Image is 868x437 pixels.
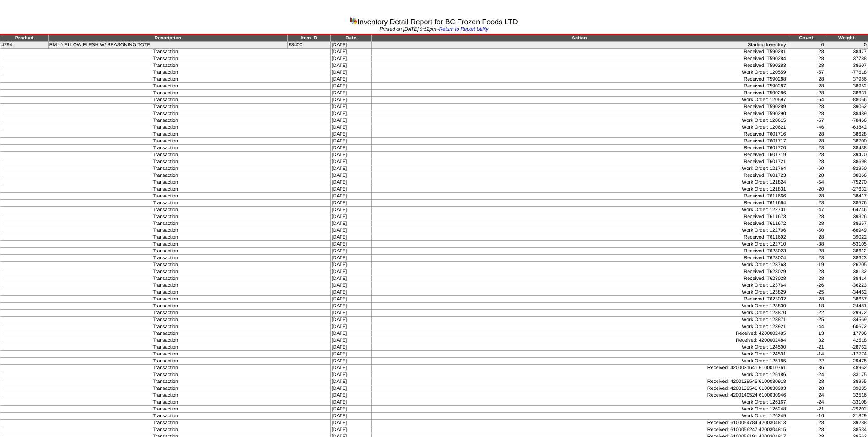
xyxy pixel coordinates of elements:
[372,90,787,97] td: Received: T590286
[787,97,825,104] td: -64
[0,34,49,42] td: Product
[372,303,787,310] td: Work Order: 123830
[372,193,787,200] td: Received: T611666
[330,344,371,351] td: [DATE]
[330,406,371,413] td: [DATE]
[330,138,371,145] td: [DATE]
[787,234,825,241] td: 28
[787,406,825,413] td: -21
[330,413,371,420] td: [DATE]
[330,392,371,399] td: [DATE]
[0,193,331,200] td: Transaction
[825,227,868,234] td: -68949
[0,406,331,413] td: Transaction
[0,145,331,152] td: Transaction
[372,420,787,426] td: Received: 6100054784 4200304813
[0,152,331,158] td: Transaction
[372,234,787,241] td: Received: T611692
[372,248,787,255] td: Received: T623023
[825,303,868,310] td: -24481
[825,255,868,262] td: 38623
[372,158,787,165] td: Received: T601721
[787,76,825,83] td: 28
[787,255,825,262] td: 28
[787,193,825,200] td: 28
[0,117,331,124] td: Transaction
[372,207,787,213] td: Work Order: 122701
[372,55,787,62] td: Received: T590284
[330,317,371,323] td: [DATE]
[372,83,787,90] td: Received: T590287
[372,358,787,365] td: Work Order: 125185
[787,303,825,310] td: -18
[330,49,371,55] td: [DATE]
[330,351,371,358] td: [DATE]
[787,62,825,69] td: 28
[0,399,331,406] td: Transaction
[825,358,868,365] td: -29475
[0,179,331,186] td: Transaction
[330,179,371,186] td: [DATE]
[372,213,787,220] td: Received: T611673
[787,34,825,42] td: Count
[787,268,825,275] td: 28
[330,365,371,371] td: [DATE]
[330,83,371,90] td: [DATE]
[825,69,868,76] td: -77618
[372,371,787,378] td: Work Order: 125186
[0,227,331,234] td: Transaction
[0,200,331,207] td: Transaction
[372,200,787,207] td: Received: T611664
[787,186,825,193] td: -20
[372,413,787,420] td: Work Order: 126249
[372,124,787,131] td: Work Order: 120621
[372,406,787,413] td: Work Order: 126248
[825,282,868,289] td: -36223
[372,110,787,117] td: Received: T590290
[787,275,825,282] td: 28
[787,227,825,234] td: -50
[0,420,331,426] td: Transaction
[330,358,371,365] td: [DATE]
[372,42,787,49] td: Starting Inventory
[787,42,825,49] td: 0
[787,145,825,152] td: 28
[372,255,787,262] td: Received: T623024
[372,262,787,268] td: Work Order: 123763
[0,282,331,289] td: Transaction
[372,186,787,193] td: Work Order: 121831
[787,426,825,433] td: 28
[0,310,331,317] td: Transaction
[330,303,371,310] td: [DATE]
[825,97,868,104] td: -88066
[0,220,331,227] td: Transaction
[350,17,357,24] img: graph.gif
[330,76,371,83] td: [DATE]
[0,241,331,248] td: Transaction
[787,337,825,344] td: 32
[787,49,825,55] td: 28
[0,97,331,104] td: Transaction
[0,76,331,83] td: Transaction
[825,399,868,406] td: -33108
[787,358,825,365] td: -22
[0,138,331,145] td: Transaction
[825,207,868,213] td: -64746
[825,83,868,90] td: 38952
[787,124,825,131] td: -46
[0,62,331,69] td: Transaction
[372,152,787,158] td: Received: T601719
[372,172,787,179] td: Received: T601723
[787,241,825,248] td: -38
[372,399,787,406] td: Work Order: 126167
[825,317,868,323] td: -34569
[372,323,787,330] td: Work Order: 123921
[372,131,787,138] td: Received: T601716
[0,275,331,282] td: Transaction
[825,385,868,392] td: 39035
[787,207,825,213] td: -47
[825,241,868,248] td: -53105
[825,193,868,200] td: 38417
[372,227,787,234] td: Work Order: 122706
[0,351,331,358] td: Transaction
